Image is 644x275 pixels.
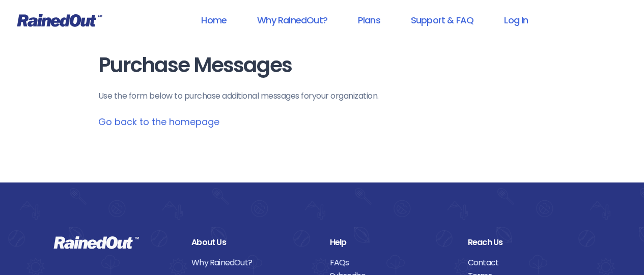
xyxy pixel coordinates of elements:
[398,9,487,32] a: Support & FAQ
[330,256,453,269] a: FAQs
[98,90,546,102] p: Use the form below to purchase additional messages for your organization .
[188,9,240,32] a: Home
[330,236,453,249] div: Help
[98,115,219,128] a: Go back to the homepage
[468,236,591,249] div: Reach Us
[345,9,394,32] a: Plans
[191,236,314,249] div: About Us
[98,54,546,77] h1: Purchase Messages
[244,9,341,32] a: Why RainedOut?
[491,9,541,32] a: Log In
[191,256,314,269] a: Why RainedOut?
[468,256,591,269] a: Contact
